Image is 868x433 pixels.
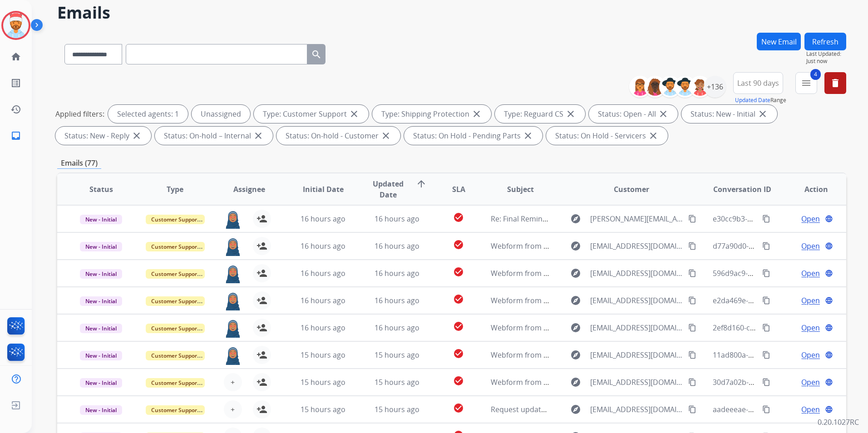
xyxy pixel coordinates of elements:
button: + [224,373,242,391]
button: New Email [757,33,801,50]
h2: Emails [57,4,846,22]
span: [EMAIL_ADDRESS][DOMAIN_NAME] [590,268,683,279]
div: Status: On-hold - Customer [276,127,400,145]
span: 596d9ac9-822e-4a2c-9d66-84d101603c9d [713,268,853,278]
img: agent-avatar [224,319,242,338]
span: Customer Support [146,405,205,415]
mat-icon: explore [570,268,581,279]
span: 15 hours ago [301,404,345,414]
mat-icon: person_add [256,349,267,360]
mat-icon: content_copy [688,405,696,413]
mat-icon: check_circle [453,266,464,277]
mat-icon: explore [570,377,581,388]
button: Last 90 days [733,72,783,94]
mat-icon: explore [570,404,581,415]
mat-icon: close [523,130,533,141]
span: [PERSON_NAME][EMAIL_ADDRESS][PERSON_NAME][DOMAIN_NAME] [590,213,683,224]
mat-icon: content_copy [762,351,770,359]
span: New - Initial [80,351,122,360]
mat-icon: person_add [256,295,267,306]
mat-icon: history [10,104,21,115]
mat-icon: explore [570,213,581,224]
span: New - Initial [80,296,122,306]
span: Open [801,295,820,306]
span: Webform from [EMAIL_ADDRESS][DOMAIN_NAME] on [DATE] [491,323,696,333]
span: Webform from [EMAIL_ADDRESS][DOMAIN_NAME] on [DATE] [491,241,696,251]
img: agent-avatar [224,346,242,365]
div: Selected agents: 1 [108,105,188,123]
th: Action [772,173,846,205]
mat-icon: content_copy [762,296,770,305]
mat-icon: explore [570,295,581,306]
span: + [231,377,235,388]
span: Just now [806,58,846,65]
img: agent-avatar [224,237,242,256]
span: [EMAIL_ADDRESS][DOMAIN_NAME] [590,377,683,388]
p: 0.20.1027RC [818,417,859,428]
mat-icon: close [757,108,768,119]
span: Conversation ID [713,184,771,195]
span: 16 hours ago [375,214,419,224]
mat-icon: inbox [10,130,21,141]
span: 30d7a02b-1af2-4c52-a35c-5730aa9a1927 [713,377,851,387]
mat-icon: language [825,351,833,359]
button: Updated Date [735,97,770,104]
div: Status: On Hold - Pending Parts [404,127,542,145]
span: 16 hours ago [301,214,345,224]
span: 11ad800a-0aac-42b5-885f-293a430869cf [713,350,849,360]
div: Status: New - Reply [55,127,151,145]
p: Emails (77) [57,157,101,169]
mat-icon: language [825,215,833,223]
mat-icon: content_copy [688,215,696,223]
span: Customer Support [146,351,205,360]
mat-icon: arrow_upward [416,178,427,189]
span: Customer [614,184,649,195]
mat-icon: content_copy [762,242,770,250]
span: 2ef8d160-c7eb-4c89-bd80-33a4cfa841a7 [713,323,849,333]
span: Updated Date [368,178,409,200]
mat-icon: check_circle [453,375,464,386]
div: Status: New - Initial [681,105,777,123]
span: 15 hours ago [301,350,345,360]
mat-icon: close [131,130,142,141]
span: Last 90 days [737,81,779,85]
button: 4 [795,72,817,94]
span: Open [801,404,820,415]
span: e2da469e-9c2e-43ba-a400-e2a21ac45214 [713,295,853,305]
span: SLA [452,184,465,195]
mat-icon: content_copy [688,351,696,359]
span: Open [801,349,820,360]
span: 16 hours ago [375,241,419,251]
mat-icon: content_copy [762,324,770,332]
mat-icon: close [380,130,391,141]
span: Customer Support [146,296,205,306]
mat-icon: content_copy [762,405,770,413]
span: Customer Support [146,242,205,251]
span: [EMAIL_ADDRESS][DOMAIN_NAME] [590,241,683,251]
mat-icon: person_add [256,213,267,224]
mat-icon: content_copy [688,242,696,250]
span: Open [801,213,820,224]
span: Webform from [EMAIL_ADDRESS][DOMAIN_NAME] on [DATE] [491,268,696,278]
button: + [224,400,242,418]
mat-icon: language [825,242,833,250]
span: 15 hours ago [375,377,419,387]
span: Webform from [EMAIL_ADDRESS][DOMAIN_NAME] on [DATE] [491,377,696,387]
span: 16 hours ago [375,323,419,333]
span: 15 hours ago [375,404,419,414]
span: 16 hours ago [301,323,345,333]
mat-icon: person_add [256,268,267,279]
span: New - Initial [80,405,122,415]
mat-icon: close [349,108,360,119]
div: Type: Customer Support [254,105,369,123]
mat-icon: person_add [256,241,267,251]
mat-icon: list_alt [10,78,21,89]
mat-icon: language [825,324,833,332]
mat-icon: language [825,296,833,305]
span: 16 hours ago [375,268,419,278]
span: New - Initial [80,324,122,333]
span: New - Initial [80,378,122,388]
span: Open [801,377,820,388]
span: Type [167,184,183,195]
div: Unassigned [192,105,250,123]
